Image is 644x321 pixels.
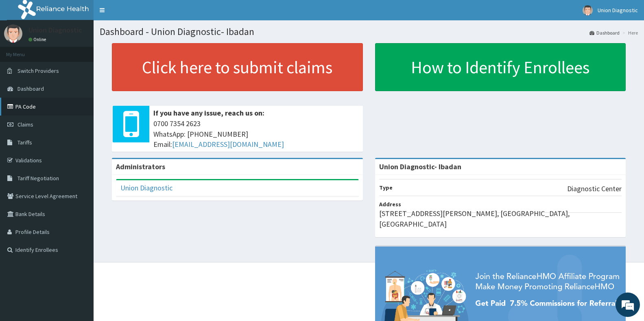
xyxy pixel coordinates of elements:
[375,43,626,91] a: How to Identify Enrollees
[17,85,44,92] span: Dashboard
[153,118,359,150] span: 0700 7354 2623 WhatsApp: [PHONE_NUMBER] Email:
[583,5,593,15] img: User Image
[620,29,638,36] li: Here
[589,29,620,36] a: Dashboard
[567,183,622,194] p: Diagnostic Center
[28,26,82,34] p: Union Diagnostic
[598,7,638,14] span: Union Diagnostic
[172,140,284,149] a: [EMAIL_ADDRESS][DOMAIN_NAME]
[379,162,461,171] strong: Union Diagnostic- Ibadan
[153,108,264,118] b: If you have any issue, reach us on:
[379,201,401,208] b: Address
[28,37,48,42] a: Online
[4,24,22,43] img: User Image
[17,67,59,74] span: Switch Providers
[116,162,165,171] b: Administrators
[17,175,59,182] span: Tariff Negotiation
[120,183,172,192] a: Union Diagnostic
[112,43,363,91] a: Click here to submit claims
[17,121,33,128] span: Claims
[379,208,622,229] p: [STREET_ADDRESS][PERSON_NAME], [GEOGRAPHIC_DATA], [GEOGRAPHIC_DATA]
[17,139,32,146] span: Tariffs
[100,26,638,37] h1: Dashboard - Union Diagnostic- Ibadan
[379,184,393,191] b: Type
